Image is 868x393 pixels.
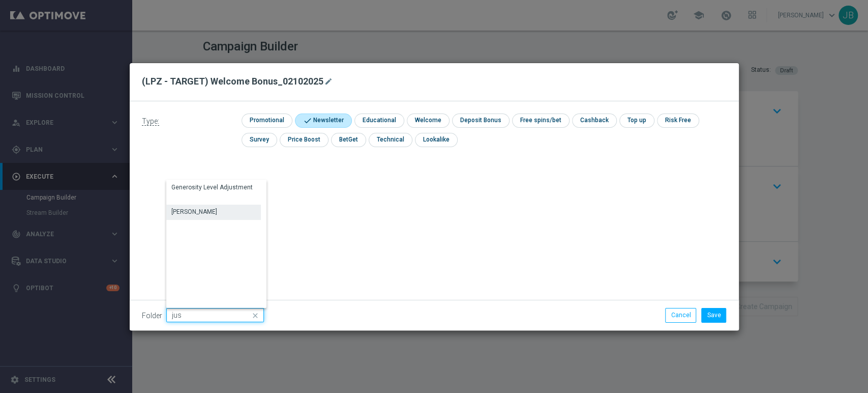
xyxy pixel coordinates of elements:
[171,207,217,216] div: [PERSON_NAME]
[166,308,264,322] input: Quick find
[171,183,253,192] div: Generosity Level Adjustment
[324,77,333,86] i: mode_edit
[665,308,696,322] button: Cancel
[166,180,261,205] div: Press SPACE to select this row.
[251,308,261,323] i: close
[142,75,323,88] h2: (LPZ - TARGET) Welcome Bonus_02102025
[142,117,159,126] span: Type:
[166,205,261,220] div: Press SPACE to select this row.
[701,308,726,322] button: Save
[323,75,336,88] button: mode_edit
[142,312,162,320] label: Folder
